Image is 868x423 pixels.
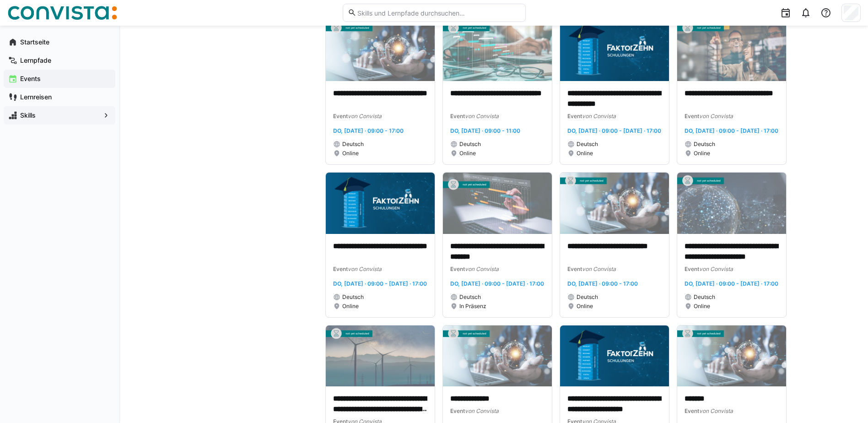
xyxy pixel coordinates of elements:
[443,173,552,234] img: image
[450,266,465,272] span: Event
[443,20,552,81] img: image
[694,150,710,157] span: Online
[685,127,778,134] span: Do, [DATE] · 09:00 - [DATE] · 17:00
[459,141,481,148] span: Deutsch
[582,266,616,272] span: von Convista
[567,280,638,287] span: Do, [DATE] · 09:00 - 17:00
[699,113,733,119] span: von Convista
[459,303,486,310] span: In Präsenz
[443,325,552,387] img: image
[567,127,661,134] span: Do, [DATE] · 09:00 - [DATE] · 17:00
[677,20,786,81] img: image
[348,113,382,119] span: von Convista
[560,173,669,234] img: image
[450,127,520,134] span: Do, [DATE] · 09:00 - 11:00
[333,113,348,119] span: Event
[333,280,427,287] span: Do, [DATE] · 09:00 - [DATE] · 17:00
[333,266,348,272] span: Event
[326,20,435,81] img: image
[326,325,435,387] img: image
[326,173,435,234] img: image
[342,141,364,148] span: Deutsch
[459,293,481,301] span: Deutsch
[699,266,733,272] span: von Convista
[342,150,359,157] span: Online
[560,20,669,81] img: image
[699,407,733,414] span: von Convista
[465,113,499,119] span: von Convista
[577,293,598,301] span: Deutsch
[342,293,364,301] span: Deutsch
[333,127,404,134] span: Do, [DATE] · 09:00 - 17:00
[450,407,465,414] span: Event
[582,113,616,119] span: von Convista
[450,113,465,119] span: Event
[450,280,544,287] span: Do, [DATE] · 09:00 - [DATE] · 17:00
[348,266,382,272] span: von Convista
[677,325,786,387] img: image
[567,266,582,272] span: Event
[694,303,710,310] span: Online
[685,266,699,272] span: Event
[465,266,499,272] span: von Convista
[677,173,786,234] img: image
[560,325,669,387] img: image
[459,150,476,157] span: Online
[694,293,715,301] span: Deutsch
[685,113,699,119] span: Event
[577,150,593,157] span: Online
[465,407,499,414] span: von Convista
[577,141,598,148] span: Deutsch
[356,9,520,17] input: Skills und Lernpfade durchsuchen…
[685,407,699,414] span: Event
[694,141,715,148] span: Deutsch
[685,280,778,287] span: Do, [DATE] · 09:00 - [DATE] · 17:00
[567,113,582,119] span: Event
[342,303,359,310] span: Online
[577,303,593,310] span: Online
